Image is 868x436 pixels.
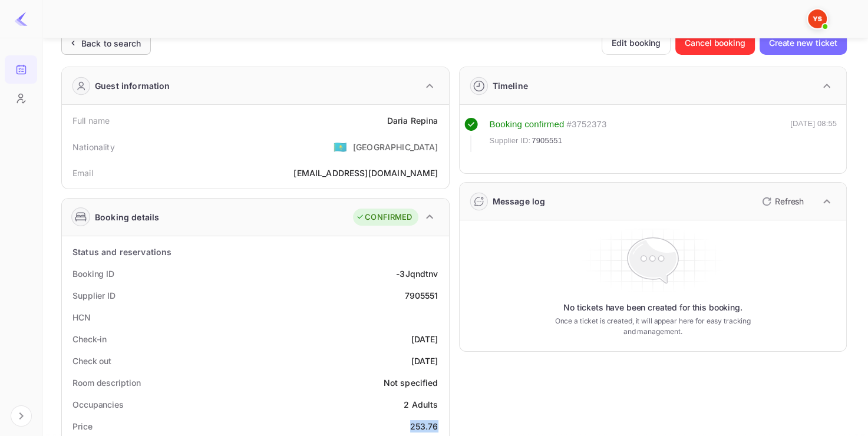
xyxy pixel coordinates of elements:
div: 7905551 [404,289,438,302]
div: -3Jqndtnv [396,267,438,280]
div: 2 Adults [404,398,438,411]
div: 253.76 [410,420,438,432]
div: Full name [72,114,110,127]
div: [DATE] [411,333,438,345]
div: Occupancies [72,398,124,411]
button: Cancel booking [675,31,755,55]
div: Booking details [95,211,159,223]
div: Check out [72,355,111,367]
div: [EMAIL_ADDRESS][DOMAIN_NAME] [293,167,438,179]
div: HCN [72,311,91,323]
span: 7905551 [532,135,562,147]
div: Check-in [72,333,107,345]
div: Status and reservations [72,246,171,258]
div: Message log [493,195,546,207]
img: LiteAPI [14,12,28,26]
div: [GEOGRAPHIC_DATA] [353,141,438,153]
a: Bookings [5,55,37,82]
div: [DATE] [411,355,438,367]
div: Price [72,420,93,432]
div: Back to search [81,37,141,49]
img: Yandex Support [808,9,827,28]
div: Supplier ID [72,289,115,302]
div: Room description [72,376,140,389]
button: Edit booking [602,31,671,55]
span: Supplier ID: [490,135,531,147]
span: United States [334,136,347,157]
div: [DATE] 08:55 [790,118,837,152]
p: Once a ticket is created, it will appear here for easy tracking and management. [549,316,757,337]
p: Refresh [775,195,804,207]
button: Expand navigation [11,405,32,427]
div: Daria Repina [387,114,438,127]
div: Not specified [384,376,438,389]
div: Timeline [493,80,528,92]
p: No tickets have been created for this booking. [563,302,742,313]
button: Create new ticket [760,31,847,55]
div: CONFIRMED [356,212,412,223]
div: # 3752373 [566,118,606,131]
div: Booking confirmed [490,118,565,131]
button: Refresh [755,192,808,211]
div: Guest information [95,80,170,92]
div: Nationality [72,141,115,153]
div: Email [72,167,93,179]
a: Customers [5,84,37,111]
div: Booking ID [72,267,114,280]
